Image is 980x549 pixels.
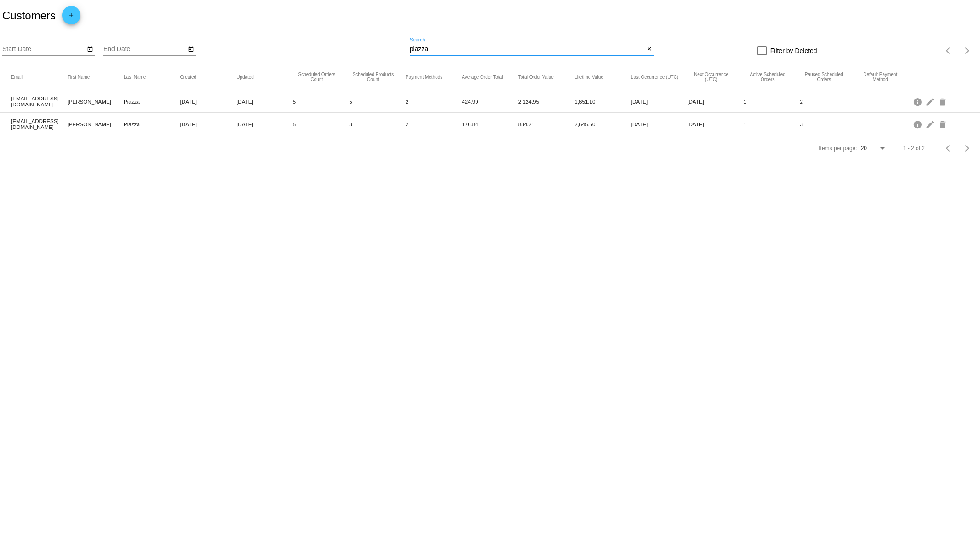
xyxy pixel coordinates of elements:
[103,46,186,53] input: End Date
[293,96,350,107] mat-cell: 5
[68,74,90,80] button: Change sorting for FirstName
[462,96,518,107] mat-cell: 424.99
[293,72,341,82] button: Change sorting for TotalScheduledOrdersCount
[180,96,237,107] mat-cell: [DATE]
[68,96,124,107] mat-cell: [PERSON_NAME]
[410,46,645,53] input: Search
[574,74,603,80] button: Change sorting for ScheduledOrderLTV
[800,96,856,107] mat-cell: 2
[462,119,518,129] mat-cell: 176.84
[958,139,976,158] button: Next page
[800,119,856,129] mat-cell: 3
[574,119,631,129] mat-cell: 2,645.50
[940,41,958,60] button: Previous page
[925,117,936,131] mat-icon: edit
[349,96,406,107] mat-cell: 5
[644,45,654,54] button: Clear
[938,94,949,109] mat-icon: delete
[518,74,554,80] button: Change sorting for TotalScheduledOrderValue
[462,74,503,80] button: Change sorting for AverageScheduledOrderTotal
[958,41,976,60] button: Next page
[180,74,197,80] button: Change sorting for CreatedUtc
[631,119,688,129] mat-cell: [DATE]
[236,74,254,80] button: Change sorting for UpdatedUtc
[124,96,180,107] mat-cell: Piazza
[687,72,735,82] button: Change sorting for NextScheduledOrderOccurrenceUtc
[2,9,56,22] h2: Customers
[940,139,958,158] button: Previous page
[770,45,817,56] span: Filter by Deleted
[744,119,800,129] mat-cell: 1
[631,74,678,80] button: Change sorting for LastScheduledOrderOccurrenceUtc
[85,44,95,53] button: Open calendar
[518,119,575,129] mat-cell: 884.21
[180,119,237,129] mat-cell: [DATE]
[861,146,887,152] mat-select: Items per page:
[11,116,68,132] mat-cell: [EMAIL_ADDRESS][DOMAIN_NAME]
[687,119,744,129] mat-cell: [DATE]
[938,117,949,131] mat-icon: delete
[2,46,85,53] input: Start Date
[903,145,925,152] div: 1 - 2 of 2
[800,72,848,82] button: Change sorting for PausedScheduledOrdersCount
[913,94,924,109] mat-icon: info
[856,72,905,82] button: Change sorting for DefaultPaymentMethod
[744,72,792,82] button: Change sorting for ActiveScheduledOrdersCount
[11,74,23,80] button: Change sorting for Email
[861,145,867,152] span: 20
[186,44,196,53] button: Open calendar
[744,96,800,107] mat-cell: 1
[293,119,350,129] mat-cell: 5
[66,12,77,23] mat-icon: add
[925,94,936,109] mat-icon: edit
[236,119,293,129] mat-cell: [DATE]
[68,119,124,129] mat-cell: [PERSON_NAME]
[819,145,857,152] div: Items per page:
[646,46,653,53] mat-icon: close
[518,96,575,107] mat-cell: 2,124.95
[349,72,397,82] button: Change sorting for TotalProductsScheduledCount
[406,74,443,80] button: Change sorting for PaymentMethodsCount
[406,96,462,107] mat-cell: 2
[349,119,406,129] mat-cell: 3
[687,96,744,107] mat-cell: [DATE]
[406,119,462,129] mat-cell: 2
[124,74,146,80] button: Change sorting for LastName
[11,93,68,110] mat-cell: [EMAIL_ADDRESS][DOMAIN_NAME]
[236,96,293,107] mat-cell: [DATE]
[631,96,688,107] mat-cell: [DATE]
[574,96,631,107] mat-cell: 1,651.10
[913,117,924,131] mat-icon: info
[124,119,180,129] mat-cell: Piazza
